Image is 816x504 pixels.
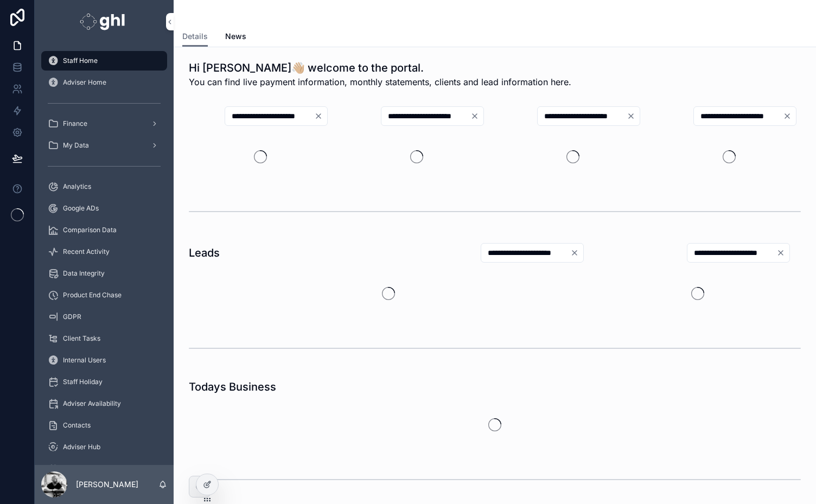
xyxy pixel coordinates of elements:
[182,27,208,47] a: Details
[76,479,138,490] p: [PERSON_NAME]
[41,307,167,327] a: GDPR
[41,285,167,305] a: Product End Chase
[225,27,246,48] a: News
[63,421,91,430] span: Contacts
[63,269,105,278] span: Data Integrity
[470,112,483,120] button: Clear
[41,459,167,479] a: Meet The Team
[63,378,103,386] span: Staff Holiday
[41,394,167,413] a: Adviser Availability
[63,56,98,65] span: Staff Home
[63,226,117,234] span: Comparison Data
[41,136,167,155] a: My Data
[627,112,640,120] button: Clear
[63,334,100,343] span: Client Tasks
[182,31,208,42] span: Details
[63,247,110,256] span: Recent Activity
[189,60,571,75] h1: Hi [PERSON_NAME]👋🏼 welcome to the portal.
[63,356,106,365] span: Internal Users
[41,51,167,71] a: Staff Home
[225,31,246,42] span: News
[41,114,167,133] a: Finance
[35,43,174,465] div: scrollable content
[63,204,99,213] span: Google ADs
[63,399,121,408] span: Adviser Availability
[80,13,128,30] img: App logo
[41,220,167,240] a: Comparison Data
[41,372,167,392] a: Staff Holiday
[189,245,220,260] h1: Leads
[63,182,91,191] span: Analytics
[314,112,327,120] button: Clear
[63,464,111,473] span: Meet The Team
[41,437,167,457] a: Adviser Hub
[63,119,87,128] span: Finance
[776,248,789,257] button: Clear
[63,443,100,451] span: Adviser Hub
[63,291,122,299] span: Product End Chase
[41,177,167,196] a: Analytics
[570,248,583,257] button: Clear
[783,112,796,120] button: Clear
[41,416,167,435] a: Contacts
[63,78,106,87] span: Adviser Home
[41,350,167,370] a: Internal Users
[41,73,167,92] a: Adviser Home
[63,141,89,150] span: My Data
[63,312,81,321] span: GDPR
[41,264,167,283] a: Data Integrity
[189,75,571,88] span: You can find live payment information, monthly statements, clients and lead information here.
[189,379,276,394] h1: Todays Business
[41,242,167,261] a: Recent Activity
[41,199,167,218] a: Google ADs
[41,329,167,348] a: Client Tasks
